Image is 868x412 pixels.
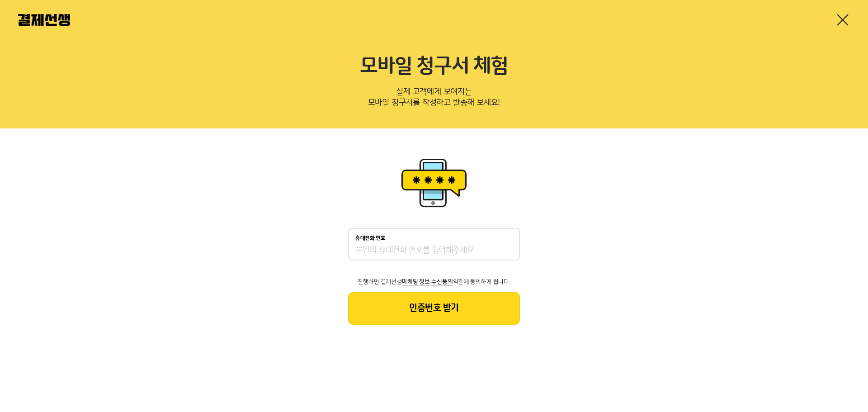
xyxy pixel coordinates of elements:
[348,292,520,325] button: 인증번호 받기
[402,279,453,285] span: 마케팅 정보 수신동의
[18,84,850,114] p: 실제 고객에게 보여지는 모바일 청구서를 작성하고 발송해 보세요!
[355,245,513,256] input: 휴대전화 번호
[348,279,520,285] p: 진행하면 결제선생 약관에 동의하게 됩니다.
[18,54,850,79] h2: 모바일 청구서 체험
[398,156,470,210] img: 휴대폰인증 이미지
[355,235,386,242] p: 휴대전화 번호
[18,14,70,26] img: 결제선생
